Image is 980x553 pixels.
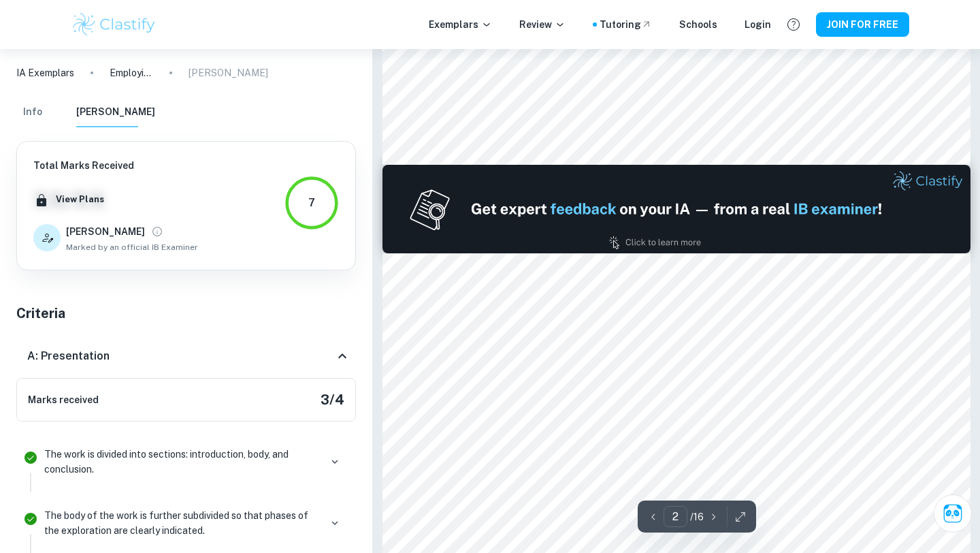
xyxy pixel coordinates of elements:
a: Login [745,17,771,32]
button: Info [16,97,49,127]
a: Schools [679,17,717,32]
button: View Plans [52,189,108,210]
h6: [PERSON_NAME] [66,224,145,239]
img: Clastify logo [71,11,157,38]
h5: 3 / 4 [321,390,344,410]
button: Help and Feedback [782,13,805,36]
div: 7 [308,195,315,211]
button: [PERSON_NAME] [76,97,155,127]
button: Ask Clai [934,494,972,533]
h5: Criteria [16,303,356,323]
p: The work is divided into sections: introduction, body, and conclusion. [44,447,320,477]
svg: Correct [22,449,39,466]
p: [PERSON_NAME] [189,65,268,80]
p: The body of the work is further subdivided so that phases of the exploration are clearly indicated. [44,508,320,538]
span: Marked by an official IB Examiner [66,241,198,253]
p: / 16 [690,509,704,524]
p: Review [519,17,566,32]
h6: A: Presentation [27,348,110,364]
button: View full profile [148,222,167,241]
p: Exemplars [429,17,492,32]
p: Employing optimization to minimize amount of packaging material [110,65,153,80]
h6: Marks received [28,392,99,407]
a: IA Exemplars [16,65,74,80]
div: A: Presentation [16,334,356,378]
img: Ad [382,165,970,253]
h6: Total Marks Received [33,158,198,173]
button: JOIN FOR FREE [816,12,909,37]
a: Tutoring [600,17,652,32]
svg: Correct [22,511,39,527]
